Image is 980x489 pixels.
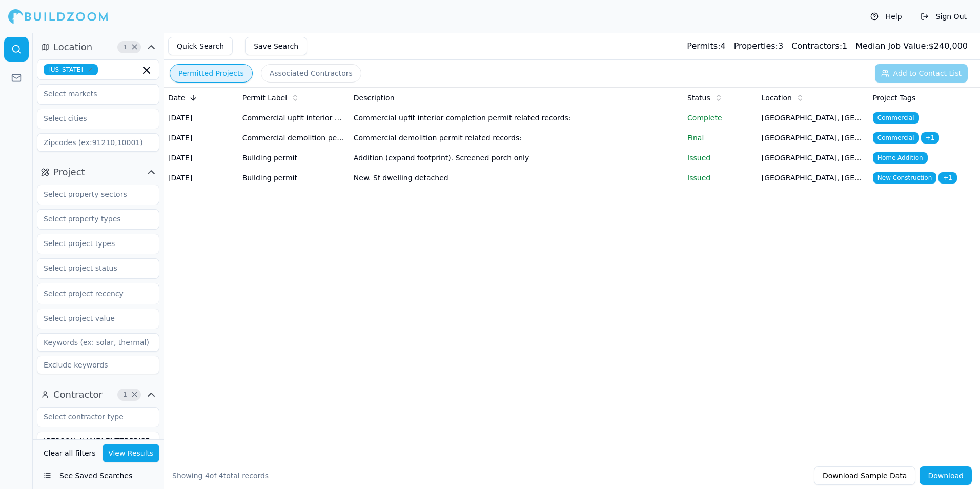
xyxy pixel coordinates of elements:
[734,41,778,51] span: Properties:
[37,386,159,403] button: Contractor1Clear Contractor filters
[103,444,160,462] button: View Results
[164,108,238,128] td: [DATE]
[120,390,130,400] span: 1
[687,113,753,123] p: Complete
[350,128,683,148] td: Commercial demolition permit related records:
[814,466,915,485] button: Download Sample Data
[168,37,233,55] button: Quick Search
[37,466,159,485] button: See Saved Searches
[219,472,223,480] span: 4
[687,93,710,103] span: Status
[205,472,210,480] span: 4
[938,172,957,184] span: + 1
[350,168,683,188] td: New. Sf dwelling detached
[37,333,159,352] input: Keywords (ex: solar, thermal)
[873,112,919,124] span: Commercial
[915,8,972,25] button: Sign Out
[687,133,753,143] p: Final
[855,41,928,51] span: Median Job Value:
[41,444,98,462] button: Clear all filters
[855,40,968,52] div: $ 240,000
[261,64,361,83] button: Associated Contractors
[37,259,146,277] input: Select project status
[53,40,92,54] span: Location
[172,471,269,481] div: Showing of total records
[354,93,395,103] span: Description
[131,392,138,397] span: Clear Contractor filters
[37,85,146,103] input: Select markets
[131,45,138,50] span: Clear Location filters
[791,40,847,52] div: 1
[238,168,350,188] td: Building permit
[350,108,683,128] td: Commercial upfit interior completion permit related records:
[37,164,159,180] button: Project
[168,93,185,103] span: Date
[37,109,146,128] input: Select cities
[37,309,146,328] input: Select project value
[37,432,159,450] input: Business name
[164,128,238,148] td: [DATE]
[37,356,159,374] input: Exclude keywords
[758,168,869,188] td: [GEOGRAPHIC_DATA], [GEOGRAPHIC_DATA]
[687,173,753,183] p: Issued
[120,42,130,52] span: 1
[687,40,725,52] div: 4
[350,148,683,168] td: Addition (expand footprint). Screened porch only
[687,153,753,163] p: Issued
[762,93,792,103] span: Location
[238,108,350,128] td: Commercial upfit interior completion permit
[921,132,940,144] span: + 1
[245,37,307,55] button: Save Search
[170,64,253,83] button: Permitted Projects
[920,466,972,485] button: Download
[37,210,146,228] input: Select property types
[791,41,842,51] span: Contractors:
[164,148,238,168] td: [DATE]
[758,128,869,148] td: [GEOGRAPHIC_DATA], [GEOGRAPHIC_DATA]
[37,234,146,253] input: Select project types
[53,388,103,402] span: Contractor
[238,128,350,148] td: Commercial demolition permit
[734,40,783,52] div: 3
[44,64,98,75] span: [US_STATE]
[758,108,869,128] td: [GEOGRAPHIC_DATA], [GEOGRAPHIC_DATA]
[242,93,287,103] span: Permit Label
[37,185,146,203] input: Select property sectors
[238,148,350,168] td: Building permit
[873,172,936,184] span: New Construction
[37,407,146,426] input: Select contractor type
[758,148,869,168] td: [GEOGRAPHIC_DATA], [GEOGRAPHIC_DATA]
[53,165,85,179] span: Project
[687,41,720,51] span: Permits:
[873,93,915,103] span: Project Tags
[37,133,159,152] input: Zipcodes (ex:91210,10001)
[37,39,159,55] button: Location1Clear Location filters
[164,168,238,188] td: [DATE]
[865,8,907,25] button: Help
[873,132,919,144] span: Commercial
[873,152,928,164] span: Home Addition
